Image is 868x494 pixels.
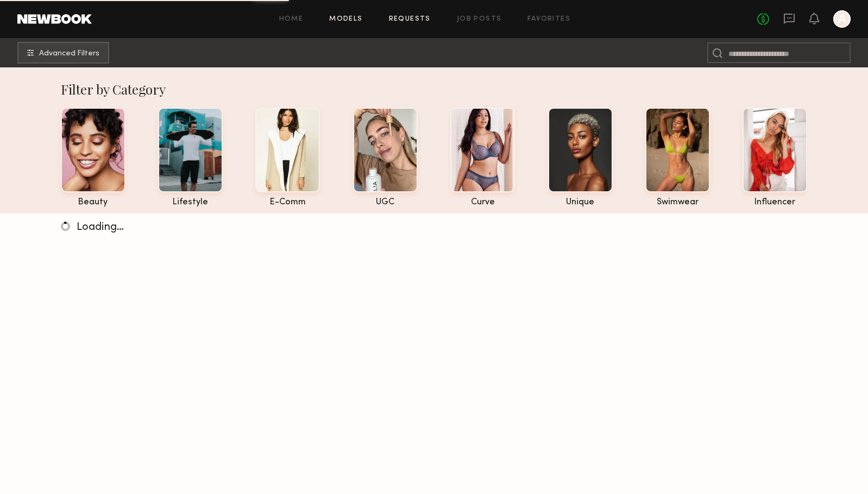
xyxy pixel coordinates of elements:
[77,222,124,233] span: Loading…
[833,10,851,28] a: A
[329,16,362,23] a: Models
[743,198,807,207] div: influencer
[17,42,109,64] button: Advanced Filters
[158,198,223,207] div: lifestyle
[255,198,320,207] div: e-comm
[527,16,570,23] a: Favorites
[61,80,808,98] div: Filter by Category
[279,16,304,23] a: Home
[645,198,710,207] div: swimwear
[389,16,431,23] a: Requests
[353,198,418,207] div: UGC
[457,16,502,23] a: Job Posts
[450,198,515,207] div: curve
[61,198,125,207] div: beauty
[548,198,613,207] div: unique
[39,50,99,58] span: Advanced Filters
